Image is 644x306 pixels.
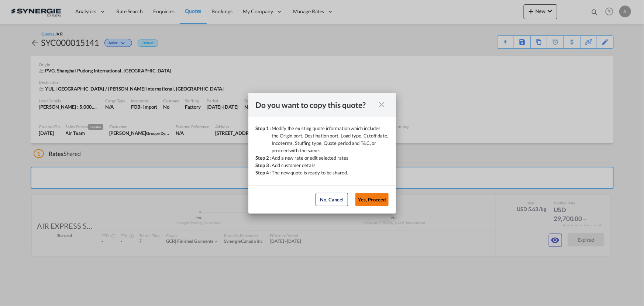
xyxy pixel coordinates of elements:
[316,193,348,206] button: No, Cancel
[272,154,348,161] div: Add a new rate or edit selected rates
[256,161,272,169] div: Step 3 :
[248,93,396,214] md-dialog: Step 1 : ...
[256,154,272,161] div: Step 2 :
[272,125,389,154] div: Modify the existing quote information which includes the Origin port, Destination port, Load type...
[256,169,272,176] div: Step 4 :
[256,125,272,154] div: Step 1 :
[272,161,316,169] div: Add customer details
[256,100,375,109] div: Do you want to copy this quote?
[378,100,386,109] md-icon: icon-close fg-AAA8AD cursor
[355,193,389,206] button: Yes, Proceed
[272,169,348,176] div: The new quote is ready to be shared.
